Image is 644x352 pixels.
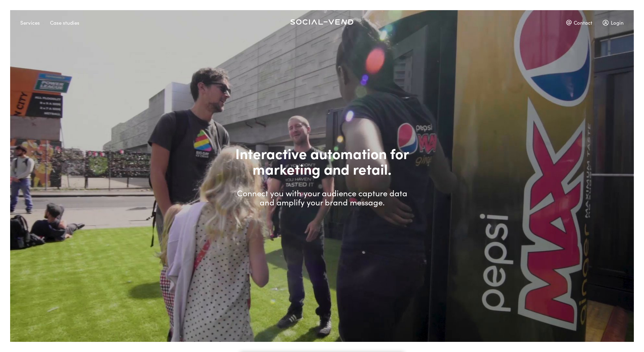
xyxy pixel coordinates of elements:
div: Services [20,17,40,28]
div: Login [602,17,624,28]
a: Case studies [50,17,90,24]
div: Contact [566,17,592,28]
h1: Interactive automation for marketing and retail. [234,145,410,176]
p: Connect you with your audience capture data and amplify your brand message. [234,189,410,207]
div: Case studies [50,17,79,28]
